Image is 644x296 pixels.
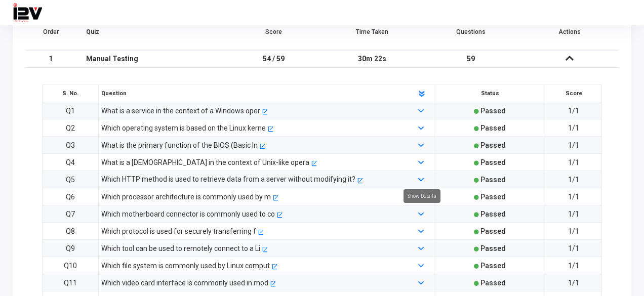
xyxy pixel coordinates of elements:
span: Passed [480,124,506,132]
span: 1/1 [568,227,579,235]
td: Q10 [43,257,99,274]
th: Order [25,22,76,50]
span: 1/1 [568,158,579,166]
span: Passed [480,210,506,218]
td: Q1 [43,102,99,119]
td: Q8 [43,223,99,240]
div: Which protocol is used for securely transferring f [101,226,256,237]
span: Passed [480,158,506,166]
td: 1 [25,50,76,68]
mat-icon: open_in_new [262,247,267,252]
span: Passed [480,262,506,270]
td: Q6 [43,188,99,205]
mat-icon: open_in_new [259,144,265,149]
mat-icon: open_in_new [270,281,275,287]
th: Score [224,22,323,50]
span: Passed [480,193,506,201]
div: Which video card interface is commonly used in mod [101,277,268,288]
td: Q3 [43,137,99,154]
th: Actions [520,22,619,50]
div: Which motherboard connector is commonly used to co [101,208,275,220]
mat-icon: open_in_new [272,195,278,201]
span: 1/1 [568,279,579,287]
div: What is a [DEMOGRAPHIC_DATA] in the context of Unix-like opera [101,157,309,168]
span: Passed [480,176,506,184]
th: Time Taken [323,22,422,50]
span: 1/1 [568,176,579,184]
mat-icon: open_in_new [276,213,282,218]
div: What is the primary function of the BIOS (Basic In [101,140,258,151]
span: 1/1 [568,141,579,149]
div: Question [96,88,408,99]
span: 1/1 [568,244,579,252]
td: 59 [422,50,520,68]
span: 1/1 [568,262,579,270]
td: Q11 [43,274,99,291]
div: Manual Testing [86,51,214,67]
div: What is a service in the context of a Windows oper [101,105,260,116]
div: 30m 22s [333,51,412,67]
td: Q7 [43,205,99,223]
span: 1/1 [568,107,579,115]
th: Status [434,85,546,102]
span: Passed [480,141,506,149]
th: Score [546,85,602,102]
mat-icon: open_in_new [271,264,277,270]
span: 1/1 [568,193,579,201]
th: Quiz [76,22,224,50]
span: Passed [480,107,506,115]
td: 54 / 59 [224,50,323,68]
div: Which processor architecture is commonly used by m [101,191,271,202]
span: 1/1 [568,124,579,132]
div: Which tool can be used to remotely connect to a Li [101,243,260,254]
td: Q2 [43,119,99,137]
div: Which operating system is based on the Linux kerne [101,122,266,134]
div: Which file system is commonly used by Linux comput [101,260,270,271]
span: Passed [480,227,506,235]
mat-icon: open_in_new [267,126,273,132]
th: Questions [422,22,520,50]
img: logo [13,3,42,23]
mat-icon: open_in_new [262,109,267,115]
td: Q4 [43,154,99,171]
mat-icon: open_in_new [357,178,363,184]
td: Q5 [43,171,99,188]
th: S. No. [43,85,99,102]
span: 1/1 [568,210,579,218]
td: Q9 [43,240,99,257]
div: Which HTTP method is used to retrieve data from a server without modifying it? [101,174,355,185]
mat-icon: open_in_new [258,230,263,235]
div: Show Details [404,189,440,203]
span: Passed [480,279,506,287]
span: Passed [480,244,506,252]
mat-icon: open_in_new [311,161,316,166]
